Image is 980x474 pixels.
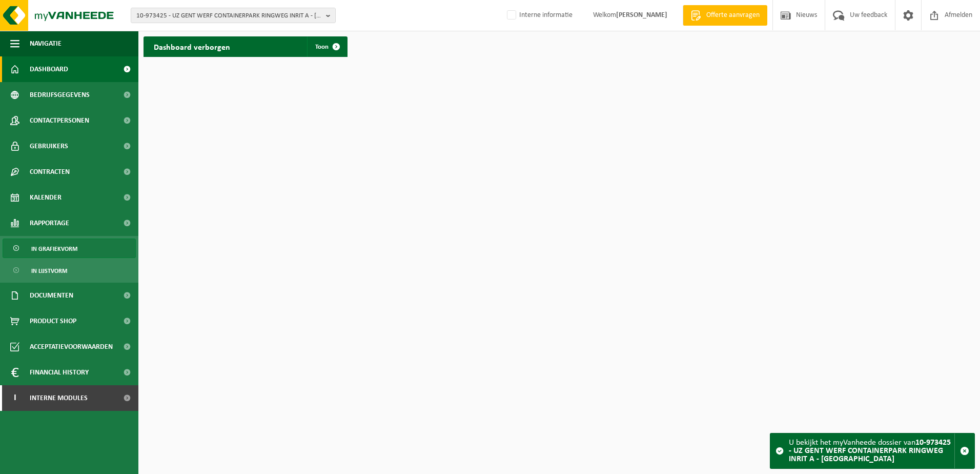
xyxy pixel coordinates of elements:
[505,8,573,23] label: Interne informatie
[704,10,762,21] span: Offerte aanvragen
[30,360,89,385] span: Financial History
[31,239,77,259] span: In grafiekvorm
[30,210,69,236] span: Rapportage
[30,56,68,82] span: Dashboard
[136,8,322,24] span: 10-973425 - UZ GENT WERF CONTAINERPARK RINGWEG INRIT A - [GEOGRAPHIC_DATA]
[30,308,76,334] span: Product Shop
[789,433,954,468] div: U bekijkt het myVanheede dossier van
[616,11,667,19] strong: [PERSON_NAME]
[30,82,90,108] span: Bedrijfsgegevens
[30,185,62,210] span: Kalender
[144,36,240,56] h2: Dashboard verborgen
[30,31,62,56] span: Navigatie
[30,133,68,159] span: Gebruikers
[30,159,70,185] span: Contracten
[3,239,136,258] a: In grafiekvorm
[131,8,336,23] button: 10-973425 - UZ GENT WERF CONTAINERPARK RINGWEG INRIT A - [GEOGRAPHIC_DATA]
[30,283,73,308] span: Documenten
[307,36,346,57] a: Toon
[683,5,767,26] a: Offerte aanvragen
[30,334,113,360] span: Acceptatievoorwaarden
[315,44,329,50] span: Toon
[31,261,67,281] span: In lijstvorm
[30,385,88,411] span: Interne modules
[3,261,136,280] a: In lijstvorm
[10,385,19,411] span: I
[789,439,951,463] strong: 10-973425 - UZ GENT WERF CONTAINERPARK RINGWEG INRIT A - [GEOGRAPHIC_DATA]
[30,108,89,133] span: Contactpersonen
